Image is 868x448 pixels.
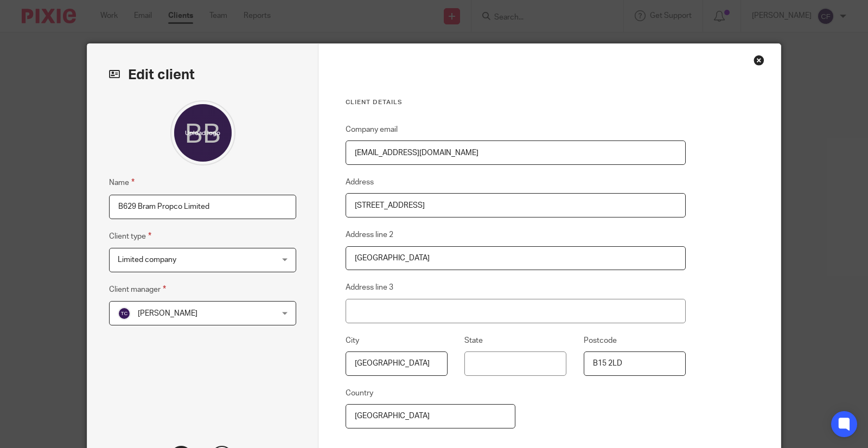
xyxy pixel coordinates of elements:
span: [PERSON_NAME] [138,310,197,317]
label: Postcode [584,335,617,346]
label: Name [109,176,135,189]
label: Company email [346,124,398,135]
label: City [346,335,359,346]
img: svg%3E [118,307,131,320]
label: Address line 3 [346,282,393,293]
label: Client type [109,230,151,242]
h3: Client details [346,98,686,107]
label: Address [346,177,374,188]
h2: Edit client [109,66,296,84]
label: State [464,335,483,346]
label: Address line 2 [346,229,393,240]
label: Country [346,388,373,399]
span: Limited company [118,256,176,264]
div: Close this dialog window [754,55,764,66]
label: Client manager [109,283,166,296]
